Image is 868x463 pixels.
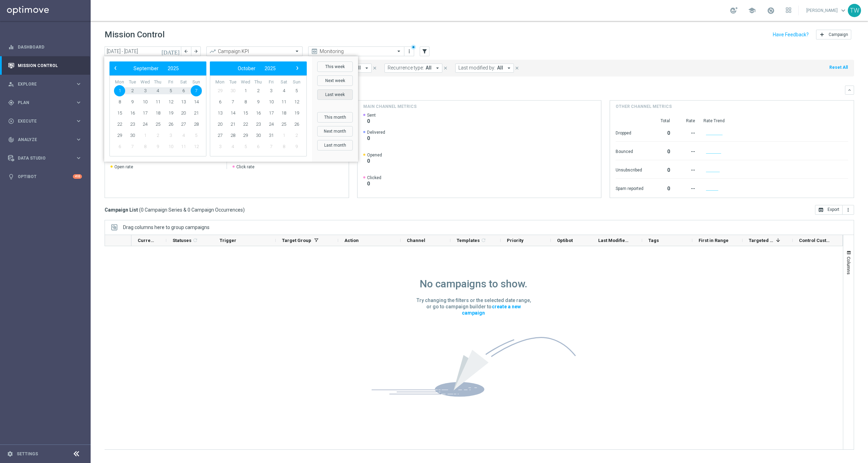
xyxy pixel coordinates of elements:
span: 3 [266,85,277,96]
span: Clicked [367,175,381,181]
i: keyboard_arrow_right [75,118,82,124]
button: open_in_browser Export [815,205,843,215]
div: Spam reported [616,182,644,193]
span: 10 [139,96,151,108]
h3: Campaign List [105,207,245,213]
button: play_circle_outline Execute keyboard_arrow_right [8,118,82,124]
div: There are unsaved changes [411,45,416,50]
a: Settings [17,452,38,456]
span: 4 [152,85,163,96]
span: Control Customers [799,238,831,243]
i: arrow_forward [193,49,198,54]
button: equalizer Dashboard [8,44,82,50]
button: ‹ [111,64,120,73]
div: Explore [8,81,75,87]
span: 14 [227,108,238,119]
button: close [442,64,449,72]
div: Data Studio keyboard_arrow_right [8,155,82,161]
p: Try changing the filters or the selected date range, or go to campaign builder to [416,297,531,316]
th: weekday [190,79,203,85]
ng-select: Campaign KPI [206,46,303,56]
span: Analyze [18,138,75,142]
i: arrow_drop_down [364,65,370,71]
span: 5 [240,141,251,152]
span: Optibot [557,238,573,243]
span: 9 [253,96,264,108]
span: 27 [178,119,189,130]
span: 29 [114,130,125,141]
div: 0 [652,145,670,156]
span: Click rate [236,164,254,170]
span: 11 [178,141,189,152]
span: 1 [240,85,251,96]
span: Sent [367,112,376,118]
span: 13 [214,108,226,119]
span: First in Range [699,238,729,243]
span: 0 [367,118,376,124]
span: 7 [227,96,238,108]
h4: Main channel metrics [363,103,417,110]
span: 10 [165,141,176,152]
h4: Other channel metrics [616,103,672,110]
button: Last week [317,89,353,100]
span: Last modified by: [458,65,495,71]
button: Recurrence type: All arrow_drop_down [384,64,442,73]
button: add Campaign [816,30,851,39]
bs-daterangepicker-container: calendar [104,56,358,162]
span: 21 [191,108,202,119]
a: [PERSON_NAME]keyboard_arrow_down [806,5,848,16]
i: add [819,32,825,37]
div: 0 [652,164,670,175]
th: weekday [139,79,152,85]
div: Mission Control [8,56,82,75]
button: This week [317,61,353,72]
span: 6 [214,96,226,108]
span: 12 [291,96,302,108]
span: Priority [507,238,524,243]
span: 3 [139,85,151,96]
span: 24 [139,119,151,130]
i: filter_alt [421,48,428,54]
span: 2 [152,130,163,141]
span: Execute [18,119,75,123]
span: 6 [178,85,189,96]
bs-datepicker-navigation-view: ​ ​ ​ [111,64,201,73]
span: Explore [18,82,75,86]
span: 19 [291,108,302,119]
button: 2025 [260,64,280,73]
div: Dashboard [8,38,82,56]
span: 0 [367,158,382,164]
span: Plan [18,101,75,105]
button: Next week [317,75,353,86]
span: All [497,65,503,71]
span: 6 [253,141,264,152]
div: Data Studio [8,155,75,161]
span: Action [344,238,359,243]
div: Analyze [8,137,75,143]
button: gps_fixed Plan keyboard_arrow_right [8,100,82,105]
span: September [134,66,159,71]
span: Drag columns here to group campaigns [123,225,210,230]
button: Next month [317,126,353,137]
span: 8 [278,141,289,152]
span: Current Status [138,238,154,243]
div: Rate Trend [703,118,848,124]
span: 26 [291,119,302,130]
span: 2025 [168,66,179,71]
span: 4 [178,130,189,141]
span: 1 [114,85,125,96]
multiple-options-button: Export to CSV [815,207,854,212]
span: 18 [278,108,289,119]
div: Rate [678,118,695,124]
span: 4 [227,141,238,152]
span: 16 [127,108,138,119]
span: Opened [367,152,382,158]
button: Reset All [829,64,848,71]
button: Mission Control [8,63,82,68]
span: 7 [266,141,277,152]
div: +10 [73,174,82,179]
span: Recurrence type: [388,65,424,71]
span: 13 [178,96,189,108]
button: [DATE] [160,46,181,57]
